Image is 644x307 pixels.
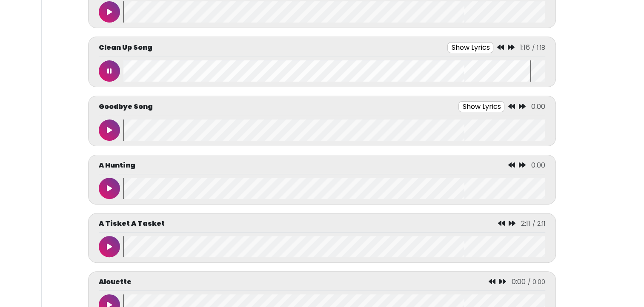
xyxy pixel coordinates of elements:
p: Alouette [99,277,132,287]
span: / 0:00 [528,278,545,286]
span: 0.00 [531,102,545,111]
span: 1:16 [520,43,530,52]
p: Goodbye Song [99,102,153,112]
span: 0.00 [531,160,545,170]
span: / 1:18 [532,43,545,52]
span: / 2:11 [532,219,545,228]
span: 2:11 [521,219,530,228]
span: 0:00 [512,277,526,287]
p: A Tisket A Tasket [99,219,165,229]
button: Show Lyrics [447,42,493,53]
button: Show Lyrics [458,101,504,112]
p: A Hunting [99,160,135,171]
p: Clean Up Song [99,43,152,53]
